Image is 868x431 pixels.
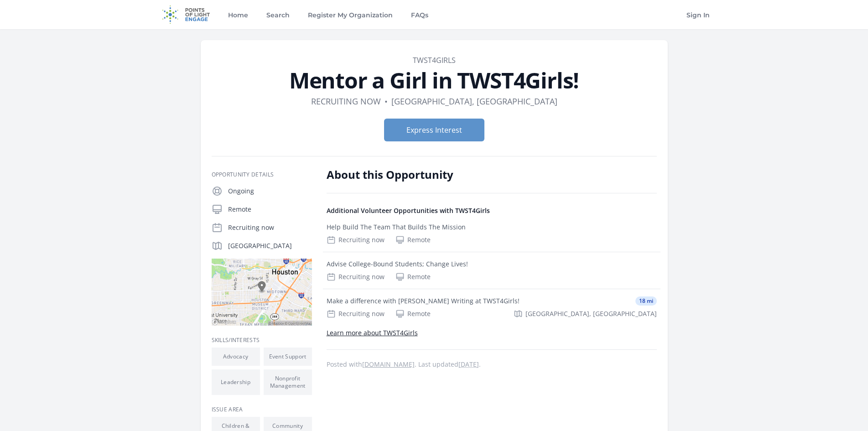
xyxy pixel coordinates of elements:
[228,205,312,214] p: Remote
[264,348,312,366] li: Event Support
[362,360,415,369] a: [DOMAIN_NAME]
[635,296,657,306] span: 18 mi
[327,167,593,182] h2: About this Opportunity
[327,206,657,215] h4: Additional Volunteer Opportunities with TWST4Girls
[212,69,657,91] h1: Mentor a Girl in TWST4Girls!
[212,337,312,344] h3: Skills/Interests
[413,55,456,65] a: TWST4Girls
[525,309,657,318] span: [GEOGRAPHIC_DATA], [GEOGRAPHIC_DATA]
[327,309,385,318] div: Recruiting now
[327,235,385,244] div: Recruiting now
[323,252,660,289] a: Advise College-Bound Students; Change Lives! Recruiting now Remote
[228,241,312,250] p: [GEOGRAPHIC_DATA]
[323,289,660,326] a: Make a difference with [PERSON_NAME] Writing at TWST4Girls! 18 mi Recruiting now Remote [GEOGRAPH...
[323,215,660,252] a: Help Build The Team That Builds The Mission Recruiting now Remote
[212,348,260,366] li: Advocacy
[395,309,431,318] div: Remote
[395,235,431,244] div: Remote
[311,95,381,108] dd: Recruiting now
[458,360,479,369] abbr: Fri, Aug 1, 2025 10:29 PM
[395,272,431,281] div: Remote
[228,187,312,196] p: Ongoing
[264,369,312,395] li: Nonprofit Management
[212,171,312,178] h3: Opportunity Details
[391,95,557,108] dd: [GEOGRAPHIC_DATA], [GEOGRAPHIC_DATA]
[327,272,385,281] div: Recruiting now
[384,119,484,141] button: Express Interest
[327,361,657,368] p: Posted with . Last updated .
[327,328,418,337] a: Learn more about TWST4Girls
[385,95,388,108] div: •
[212,369,260,395] li: Leadership
[212,406,312,413] h3: Issue area
[327,223,466,232] div: Help Build The Team That Builds The Mission
[228,223,312,232] p: Recruiting now
[212,259,312,326] img: Map
[327,296,520,306] div: Make a difference with [PERSON_NAME] Writing at TWST4Girls!
[327,260,468,269] div: Advise College-Bound Students; Change Lives!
